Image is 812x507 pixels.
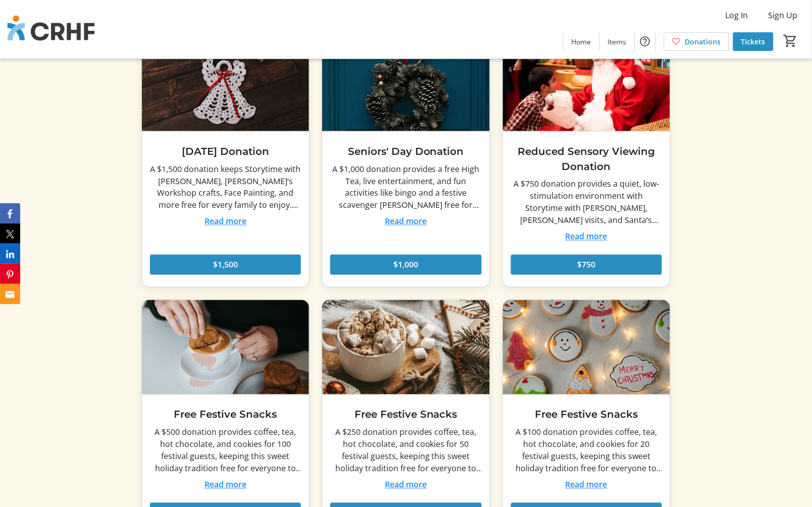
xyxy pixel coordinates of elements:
img: Free Festive Snacks [322,300,489,394]
div: A $1,500 donation keeps Storytime with [PERSON_NAME], [PERSON_NAME]’s Workshop crafts, Face Paint... [150,163,301,211]
h3: Reduced Sensory Viewing Donation [511,144,662,174]
button: $750 [511,255,662,275]
div: A $1,000 donation provides a free High Tea, live entertainment, and fun activities like bingo and... [330,163,481,211]
span: Home [572,36,591,47]
span: Donations [685,36,721,47]
button: $1,000 [330,255,481,275]
button: Help [635,31,655,51]
a: Home [564,32,599,51]
span: $1,000 [393,259,418,271]
span: Tickets [741,36,766,47]
button: Read more [205,215,246,228]
button: Cart [782,32,800,50]
button: Read more [205,479,246,491]
a: Items [600,32,635,51]
h3: Free Festive Snacks [511,407,662,422]
h3: Free Festive Snacks [150,407,301,422]
h3: Free Festive Snacks [330,407,481,422]
span: $1,500 [213,259,238,271]
img: Free Festive Snacks [503,300,670,394]
span: Items [608,36,627,47]
div: A $750 donation provides a quiet, low-stimulation environment with Storytime with [PERSON_NAME], ... [511,178,662,227]
span: $750 [577,259,595,271]
span: Sign Up [769,9,798,21]
button: Read more [566,231,607,243]
img: Reduced Sensory Viewing Donation [503,37,670,131]
div: A $250 donation provides coffee, tea, hot chocolate, and cookies for 50 festival guests, keeping ... [330,426,481,475]
a: Donations [664,32,729,51]
button: Log In [718,7,756,23]
button: Read more [385,479,427,491]
h3: Seniors' Day Donation [330,144,481,159]
img: Chinook Regional Hospital Foundation's Logo [6,4,96,54]
button: Sign Up [760,7,806,23]
span: Log In [726,9,748,21]
button: $1,500 [150,255,301,275]
button: Read more [566,479,607,491]
img: Family Day Donation [142,37,309,131]
div: A $500 donation provides coffee, tea, hot chocolate, and cookies for 100 festival guests, keeping... [150,426,301,475]
a: Tickets [733,32,774,51]
img: Seniors' Day Donation [322,37,489,131]
h3: [DATE] Donation [150,144,301,159]
div: A $100 donation provides coffee, tea, hot chocolate, and cookies for 20 festival guests, keeping ... [511,426,662,475]
button: Read more [385,215,427,228]
img: Free Festive Snacks [142,300,309,394]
